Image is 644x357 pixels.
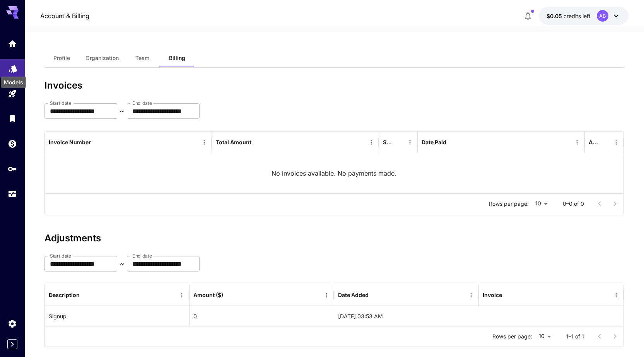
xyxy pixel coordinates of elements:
[483,292,502,298] div: Invoice
[169,55,185,61] span: Billing
[8,36,17,46] div: Home
[369,290,380,301] button: Sort
[8,189,17,199] div: Usage
[566,333,584,340] p: 1–1 of 1
[532,198,550,209] div: 10
[422,139,446,145] div: Date Paid
[564,13,591,19] span: credits left
[547,12,591,20] div: $0.05
[135,55,149,61] span: Team
[1,77,26,88] div: Models
[338,292,369,298] div: Date Added
[44,233,625,244] h3: Adjustments
[120,106,124,116] p: ~
[44,80,625,91] h3: Invoices
[535,331,554,342] div: 10
[85,55,119,61] span: Organization
[405,137,415,148] button: Menu
[8,316,17,326] div: Settings
[383,139,393,145] div: Status
[600,137,611,148] button: Sort
[547,13,564,19] span: $0.05
[597,10,608,22] div: AB
[50,100,71,106] label: Start date
[611,137,622,148] button: Menu
[49,292,80,298] div: Description
[216,139,251,145] div: Total Amount
[7,339,17,349] button: Expand sidebar
[8,139,17,149] div: Wallet
[394,137,405,148] button: Sort
[366,137,377,148] button: Menu
[321,290,332,301] button: Menu
[572,137,583,148] button: Menu
[334,306,479,326] div: 27-08-2025 03:53 AM
[8,114,17,123] div: Library
[132,100,152,106] label: End date
[49,139,91,145] div: Invoice Number
[489,200,529,208] p: Rows per page:
[199,137,210,148] button: Menu
[132,253,152,259] label: End date
[53,55,70,61] span: Profile
[40,11,89,20] a: Account & Billing
[539,7,629,25] button: $0.05AB
[50,253,71,259] label: Start date
[272,169,396,178] p: No invoices available. No payments made.
[447,137,458,148] button: Sort
[563,200,584,208] p: 0–0 of 0
[176,290,187,301] button: Menu
[9,61,18,71] div: Models
[8,164,17,174] div: API Keys
[80,290,91,301] button: Sort
[92,137,102,148] button: Sort
[49,312,67,320] p: Signup
[252,137,263,148] button: Sort
[503,290,514,301] button: Sort
[466,290,477,301] button: Menu
[492,333,532,340] p: Rows per page:
[224,290,235,301] button: Sort
[8,89,17,99] div: Playground
[193,292,223,298] div: Amount ($)
[40,11,89,20] nav: breadcrumb
[611,290,622,301] button: Menu
[190,306,334,326] div: 0
[120,259,124,268] p: ~
[589,139,599,145] div: Action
